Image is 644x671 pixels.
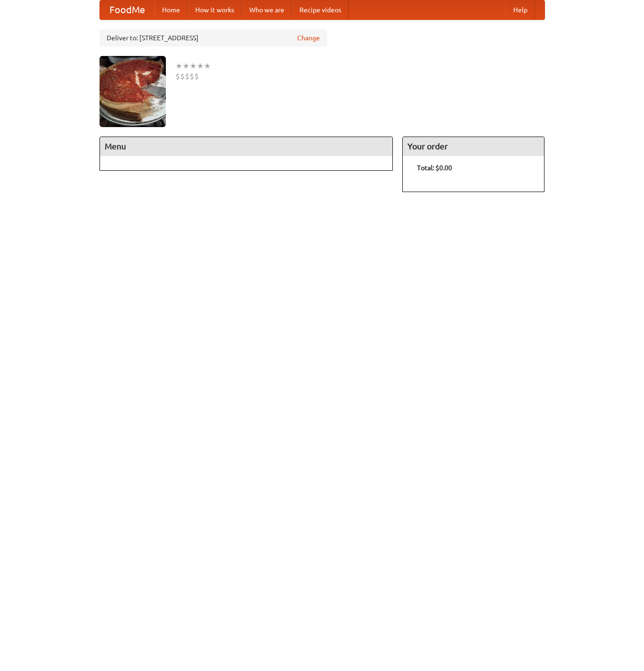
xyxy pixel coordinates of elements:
h4: Menu [100,137,393,156]
a: Home [154,0,188,19]
a: Change [297,33,320,43]
li: ★ [204,61,211,71]
a: FoodMe [100,0,154,19]
a: Help [506,0,535,19]
b: Total: $0.00 [417,164,452,172]
li: $ [194,71,199,82]
li: $ [180,71,185,82]
a: Recipe videos [292,0,349,19]
li: ★ [190,61,197,71]
li: ★ [175,61,182,71]
a: Who we are [242,0,292,19]
a: How it works [188,0,242,19]
li: ★ [182,61,190,71]
div: Deliver to: [STREET_ADDRESS] [100,29,327,46]
li: ★ [197,61,204,71]
h4: Your order [403,137,544,156]
li: $ [175,71,180,82]
li: $ [190,71,194,82]
img: angular.jpg [100,56,166,127]
li: $ [185,71,190,82]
